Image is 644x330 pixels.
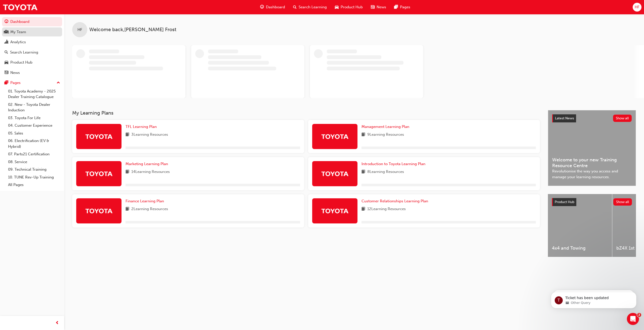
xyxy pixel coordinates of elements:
[6,166,62,173] a: 09. Technical Training
[2,68,62,77] a: News
[126,161,170,167] a: Marketing Learning Plan
[5,60,8,65] span: car-icon
[555,200,574,204] span: Product Hub
[367,206,406,212] span: 12 Learning Resources
[321,132,349,141] img: Trak
[555,116,574,120] span: Latest News
[89,27,176,33] span: Welcome back , [PERSON_NAME] Frost
[377,4,386,10] span: News
[552,157,632,168] span: Welcome to your new Training Resource Centre
[2,58,62,67] a: Product Hub
[394,4,398,10] span: pages-icon
[126,169,129,175] span: book-icon
[6,158,62,166] a: 08. Service
[6,114,62,122] a: 03. Toyota For Life
[552,198,632,206] a: Product HubShow all
[131,132,168,138] span: 3 Learning Resources
[72,110,540,116] h3: My Learning Plans
[2,16,62,78] button: DashboardMy TeamAnalyticsSearch LearningProduct HubNews
[2,48,62,57] a: Search Learning
[126,162,168,166] span: Marketing Learning Plan
[635,4,639,10] span: HF
[5,71,8,75] span: news-icon
[6,101,62,114] a: 02. New - Toyota Dealer Induction
[299,4,327,10] span: Search Learning
[3,2,38,13] img: Trak
[637,313,641,317] span: 2
[321,169,349,178] img: Trak
[371,4,375,10] span: news-icon
[57,80,60,86] span: up-icon
[341,4,363,10] span: Product Hub
[361,206,365,212] span: book-icon
[2,78,62,87] button: Pages
[256,2,289,12] a: guage-iconDashboard
[613,198,632,206] button: Show all
[126,124,157,129] span: TFL Learning Plan
[5,20,8,24] span: guage-icon
[2,27,62,37] a: My Team
[552,114,632,122] a: Latest NewsShow all
[77,27,82,33] span: HF
[6,181,62,189] a: All Pages
[6,129,62,137] a: 05. Sales
[552,168,632,180] span: Revolutionise the way you access and manage your learning resources.
[390,2,414,12] a: pages-iconPages
[361,169,365,175] span: book-icon
[85,206,113,215] img: Trak
[367,2,390,12] a: news-iconNews
[367,132,404,138] span: 9 Learning Resources
[5,30,8,34] span: people-icon
[2,37,62,47] a: Analytics
[293,4,297,10] span: search-icon
[552,245,608,251] span: 4x4 and Towing
[613,115,632,122] button: Show all
[131,169,170,175] span: 14 Learning Resources
[331,2,367,12] a: car-iconProduct Hub
[361,162,425,166] span: Introduction to Toyota Learning Plan
[266,4,285,10] span: Dashboard
[10,50,38,55] div: Search Learning
[6,150,62,158] a: 07. Parts21 Certification
[2,17,62,26] a: Dashboard
[10,70,20,76] div: News
[6,122,62,129] a: 04. Customer Experience
[85,169,113,178] img: Trak
[5,50,8,55] span: search-icon
[10,39,26,45] div: Analytics
[260,4,264,10] span: guage-icon
[126,124,159,130] a: TFL Learning Plan
[548,110,636,186] a: Latest NewsShow allWelcome to your new Training Resource CentreRevolutionise the way you access a...
[321,206,349,215] img: Trak
[367,169,404,175] span: 8 Learning Resources
[5,40,8,44] span: chart-icon
[126,206,129,212] span: book-icon
[126,198,166,204] a: Finance Learning Plan
[361,124,409,129] span: Management Learning Plan
[361,199,428,203] span: Customer Relationships Learning Plan
[6,173,62,181] a: 10. TUNE Rev-Up Training
[10,80,21,86] div: Pages
[55,320,59,326] span: prev-icon
[289,2,331,12] a: search-iconSearch Learning
[627,313,639,325] iframe: Intercom live chat
[131,206,168,212] span: 2 Learning Resources
[361,124,411,130] a: Management Learning Plan
[10,29,26,35] div: My Team
[6,137,62,150] a: 06. Electrification (EV & Hybrid)
[10,60,32,65] div: Product Hub
[361,132,365,138] span: book-icon
[126,132,129,138] span: book-icon
[543,281,644,316] iframe: Intercom notifications message
[6,87,62,101] a: 01. Toyota Academy - 2025 Dealer Training Catalogue
[5,81,8,85] span: pages-icon
[400,4,410,10] span: Pages
[361,161,427,167] a: Introduction to Toyota Learning Plan
[548,194,612,257] a: 4x4 and Towing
